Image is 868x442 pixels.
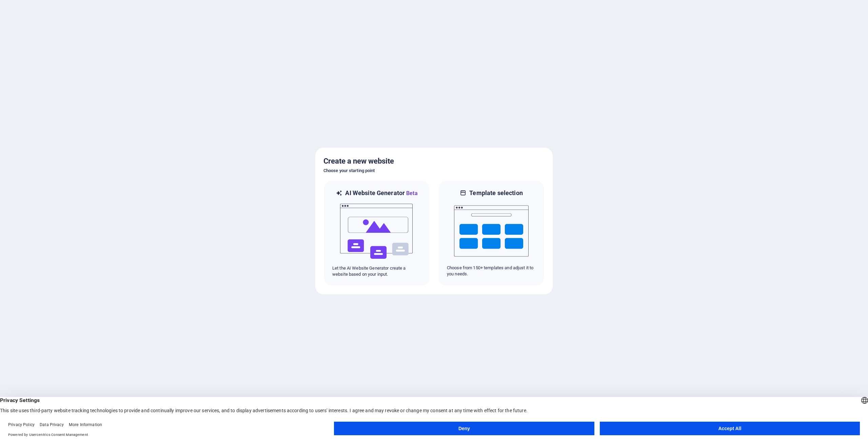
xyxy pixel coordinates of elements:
[345,189,417,197] h6: AI Website Generator
[323,167,545,175] h6: Choose your starting point
[447,265,536,277] p: Choose from 150+ templates and adjust it to you needs.
[332,265,421,277] p: Let the AI Website Generator create a website based on your input.
[405,190,418,196] span: Beta
[323,180,430,286] div: AI Website GeneratorBetaaiLet the AI Website Generator create a website based on your input.
[469,189,522,197] h6: Template selection
[339,197,414,265] img: ai
[323,156,545,167] h5: Create a new website
[438,180,545,286] div: Template selectionChoose from 150+ templates and adjust it to you needs.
